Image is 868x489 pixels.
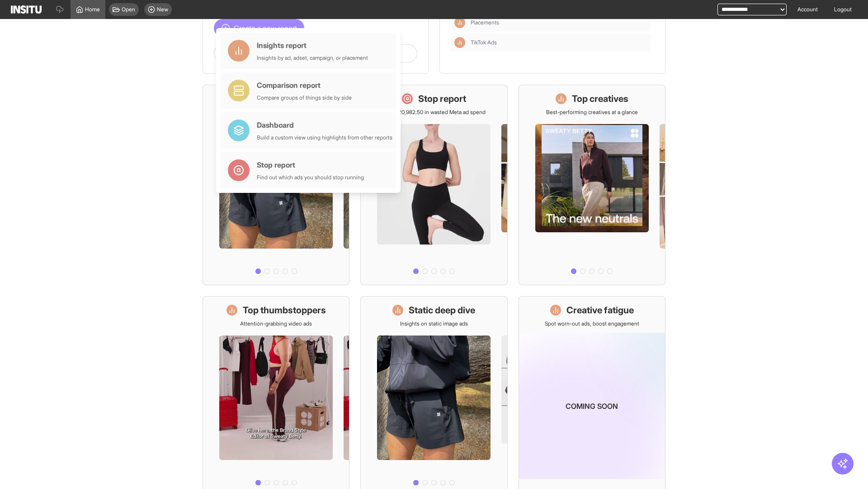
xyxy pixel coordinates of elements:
[409,304,475,316] h1: Static deep dive
[519,85,665,285] a: Top creativesBest-performing creatives at a glance
[454,37,465,48] div: Insights
[572,92,628,105] h1: Top creatives
[360,85,507,285] a: Stop reportSave £20,982.50 in wasted Meta ad spend
[454,17,465,28] div: Insights
[400,320,468,327] p: Insights on static image ads
[257,40,368,51] div: Insights report
[257,159,364,170] div: Stop report
[11,5,42,14] img: Logo
[257,134,392,141] div: Build a custom view using highlights from other reports
[122,6,135,13] span: Open
[243,304,326,316] h1: Top thumbstoppers
[214,19,304,37] button: Create a new report
[257,120,392,130] div: Dashboard
[240,320,312,327] p: Attention-grabbing video ads
[203,85,349,285] a: What's live nowSee all active ads instantly
[546,109,638,116] p: Best-performing creatives at a glance
[257,54,368,62] div: Insights by ad, adset, campaign, or placement
[471,39,647,46] span: TikTok Ads
[382,109,486,116] p: Save £20,982.50 in wasted Meta ad spend
[418,92,466,105] h1: Stop report
[234,23,297,34] span: Create a new report
[471,19,647,26] span: Placements
[157,6,168,13] span: New
[257,94,352,101] div: Compare groups of things side by side
[85,6,100,13] span: Home
[471,19,499,26] span: Placements
[471,39,497,46] span: TikTok Ads
[257,80,352,91] div: Comparison report
[257,174,364,181] div: Find out which ads you should stop running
